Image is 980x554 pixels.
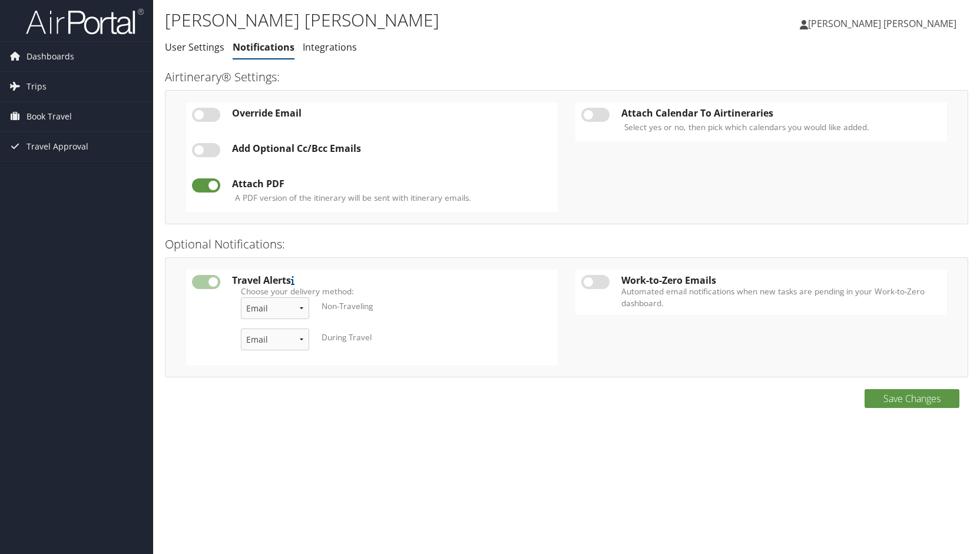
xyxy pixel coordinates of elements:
div: Add Optional Cc/Bcc Emails [232,143,552,154]
div: Attach Calendar To Airtineraries [621,108,941,118]
span: [PERSON_NAME] [PERSON_NAME] [808,17,956,30]
label: Select yes or no, then pick which calendars you would like added. [624,121,869,133]
div: Work-to-Zero Emails [621,275,941,286]
img: airportal-logo.png [26,8,144,35]
div: Attach PDF [232,178,552,189]
h1: [PERSON_NAME] [PERSON_NAME] [165,8,700,32]
a: Integrations [303,41,357,54]
label: Non-Traveling [322,300,373,312]
label: Choose your delivery method: [241,286,543,297]
span: Dashboards [27,42,74,71]
span: Book Travel [27,102,72,131]
h3: Airtinerary® Settings: [165,69,968,85]
a: [PERSON_NAME] [PERSON_NAME] [800,6,968,41]
span: Trips [27,72,47,101]
label: A PDF version of the itinerary will be sent with itinerary emails. [235,192,471,204]
div: Override Email [232,108,552,118]
a: User Settings [165,41,224,54]
h3: Optional Notifications: [165,236,968,253]
button: Save Changes [865,389,959,408]
span: Travel Approval [27,132,88,161]
a: Notifications [233,41,294,54]
div: Travel Alerts [232,275,552,286]
label: During Travel [322,331,372,343]
label: Automated email notifications when new tasks are pending in your Work-to-Zero dashboard. [621,286,941,310]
